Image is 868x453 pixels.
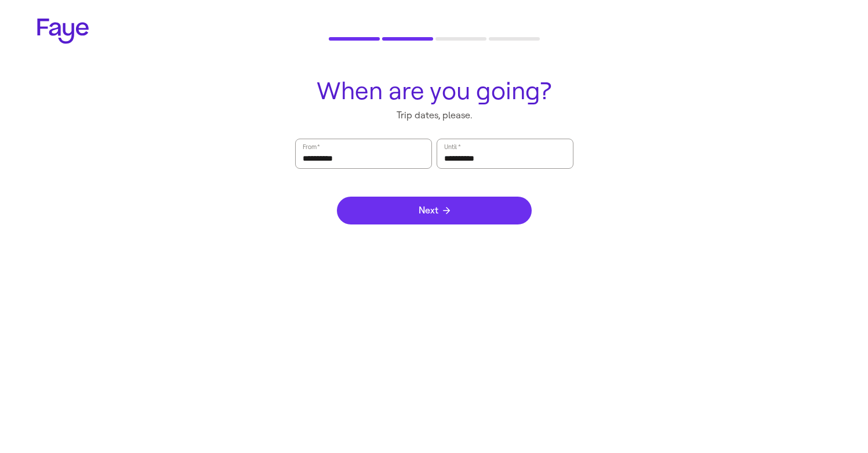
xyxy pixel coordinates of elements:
span: Next [419,206,450,215]
p: Trip dates, please. [288,109,580,122]
label: Until [443,141,462,153]
button: Next [337,197,532,224]
h1: When are you going? [288,78,580,104]
label: From [302,141,321,153]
